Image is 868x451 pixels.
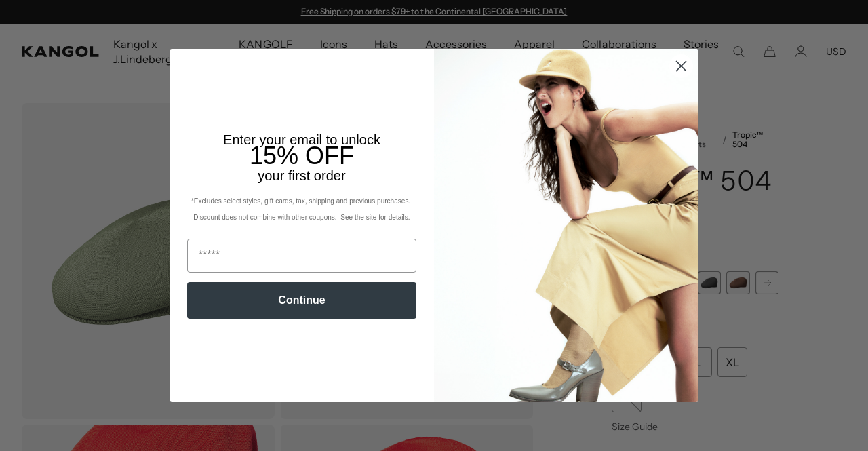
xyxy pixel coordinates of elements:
img: 93be19ad-e773-4382-80b9-c9d740c9197f.jpeg [434,49,698,401]
span: 15% OFF [250,142,354,170]
button: Continue [187,282,416,319]
span: *Excludes select styles, gift cards, tax, shipping and previous purchases. Discount does not comb... [191,197,412,221]
span: your first order [258,168,345,183]
button: Close dialog [669,54,693,78]
span: Enter your email to unlock [223,132,380,147]
input: Email [187,239,416,273]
